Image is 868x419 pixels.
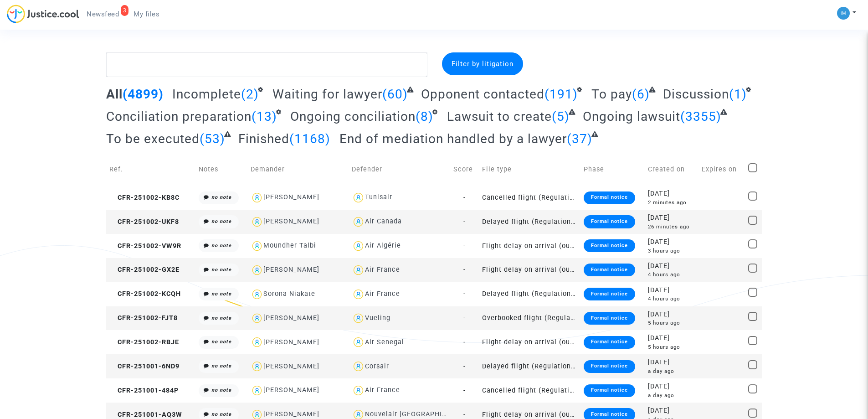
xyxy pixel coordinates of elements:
img: icon-user.svg [251,336,264,349]
i: no note [211,387,231,393]
img: icon-user.svg [251,191,264,204]
img: icon-user.svg [251,288,264,301]
div: [DATE] [648,261,695,271]
img: icon-user.svg [251,264,264,277]
td: File type [479,153,580,186]
span: - [463,242,466,250]
div: Air Senegal [365,338,404,346]
div: [PERSON_NAME] [263,314,319,322]
span: CFR-251002-KCQH [109,290,181,298]
span: Finished [238,131,289,146]
span: To pay [591,87,632,102]
i: no note [211,315,231,321]
td: Delayed flight (Regulation EC 261/2004) [479,210,580,234]
span: (2) [241,87,259,102]
span: Waiting for lawyer [272,87,382,102]
td: Cancelled flight (Regulation EC 261/2004) [479,186,580,210]
span: (6) [632,87,650,102]
div: [PERSON_NAME] [263,217,319,225]
div: 5 hours ago [648,319,695,327]
span: - [463,411,466,419]
img: a105443982b9e25553e3eed4c9f672e7 [837,7,850,20]
span: Incomplete [172,87,241,102]
td: Flight delay on arrival (outside of EU - Montreal Convention) [479,330,580,354]
span: (8) [416,109,433,124]
div: [PERSON_NAME] [263,362,319,370]
div: [DATE] [648,357,695,367]
span: (53) [200,131,225,146]
div: [PERSON_NAME] [263,410,319,418]
img: icon-user.svg [251,384,264,397]
div: Vueling [365,314,390,322]
td: Defender [349,153,450,186]
i: no note [211,363,231,369]
img: icon-user.svg [251,360,264,373]
i: no note [211,339,231,345]
span: - [463,194,466,202]
span: (60) [382,87,408,102]
span: (191) [544,87,578,102]
div: Air France [365,290,400,298]
span: (13) [252,109,277,124]
span: My files [134,10,159,18]
img: icon-user.svg [352,288,365,301]
img: icon-user.svg [352,384,365,397]
span: (1168) [289,131,330,146]
div: Air France [365,386,400,394]
img: icon-user.svg [352,264,365,277]
span: - [463,290,466,298]
span: Lawsuit to create [447,109,552,124]
div: Moundher Talbi [263,242,316,249]
div: 3 [121,5,129,16]
span: CFR-251002-GX2E [109,266,180,274]
div: [DATE] [648,237,695,247]
td: Flight delay on arrival (outside of EU - Montreal Convention) [479,234,580,258]
i: no note [211,218,231,224]
i: no note [211,194,231,200]
img: icon-user.svg [352,312,365,325]
span: - [463,314,466,322]
img: icon-user.svg [251,239,264,253]
div: Formal notice [584,384,635,397]
td: Cancelled flight (Regulation EC 261/2004) [479,378,580,403]
div: 26 minutes ago [648,223,695,231]
div: [PERSON_NAME] [263,266,319,274]
div: 5 hours ago [648,343,695,351]
i: no note [211,243,231,248]
img: icon-user.svg [352,191,365,204]
span: CFR-251001-6ND9 [109,362,180,370]
img: icon-user.svg [352,239,365,253]
span: Newsfeed [87,10,119,18]
span: Opponent contacted [421,87,544,102]
span: - [463,338,466,346]
td: Overbooked flight (Regulation EC 261/2004) [479,306,580,331]
span: CFR-251002-VW9R [109,242,181,250]
div: Formal notice [584,360,635,373]
span: Ongoing lawsuit [583,109,680,124]
div: Formal notice [584,264,635,276]
span: Discussion [663,87,729,102]
div: Formal notice [584,312,635,325]
td: Created on [645,153,699,186]
span: End of mediation handled by a lawyer [339,131,567,146]
span: (4899) [123,87,164,102]
div: 4 hours ago [648,271,695,279]
span: CFR-251002-RBJE [109,338,179,346]
img: icon-user.svg [251,215,264,228]
div: Formal notice [584,191,635,204]
div: a day ago [648,392,695,399]
span: - [463,362,466,370]
td: Expires on [699,153,745,186]
div: Tunisair [365,193,392,201]
i: no note [211,267,231,273]
a: My files [126,7,167,21]
img: icon-user.svg [251,312,264,325]
div: Formal notice [584,215,635,228]
div: [DATE] [648,382,695,392]
div: Air Canada [365,217,402,225]
span: CFR-251001-484P [109,387,179,394]
div: Air France [365,266,400,274]
div: 3 hours ago [648,247,695,255]
td: Score [450,153,479,186]
td: Notes [195,153,247,186]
